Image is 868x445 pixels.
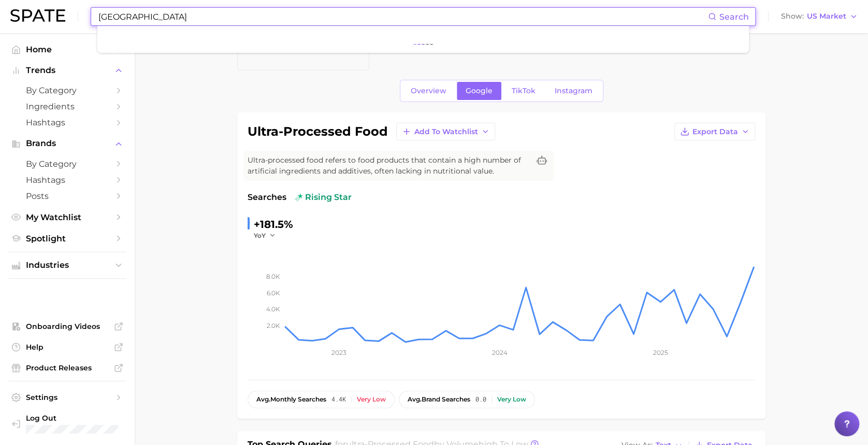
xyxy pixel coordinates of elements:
[256,395,270,403] abbr: average
[408,396,470,403] span: brand searches
[331,349,346,356] tspan: 2023
[8,63,126,78] button: Trends
[555,87,592,95] span: Instagram
[26,261,109,270] span: Industries
[26,159,109,169] span: by Category
[781,13,804,19] span: Show
[546,82,601,100] a: Instagram
[26,393,109,402] span: Settings
[8,98,126,114] a: Ingredients
[414,127,478,136] span: Add to Watchlist
[8,319,126,334] a: Onboarding Videos
[254,231,276,240] button: YoY
[503,82,544,100] a: TikTok
[8,390,126,405] a: Settings
[411,87,446,95] span: Overview
[331,396,346,403] span: 4.4k
[248,391,395,408] button: avg.monthly searches4.4kVery low
[8,410,126,437] a: Log out. Currently logged in with e-mail trisha.hanold@schreiberfoods.com.
[248,125,388,138] h1: ultra-processed food
[254,216,293,233] div: +181.5%
[8,360,126,376] a: Product Releases
[10,9,65,22] img: SPATE
[8,339,126,355] a: Help
[807,13,846,19] span: US Market
[26,234,109,243] span: Spotlight
[26,118,109,127] span: Hashtags
[408,395,422,403] abbr: average
[248,191,286,204] span: Searches
[491,349,507,356] tspan: 2024
[97,8,708,25] input: Search here for a brand, industry, or ingredient
[26,139,109,148] span: Brands
[8,231,126,247] a: Spotlight
[26,342,109,352] span: Help
[8,209,126,225] a: My Watchlist
[26,102,109,111] span: Ingredients
[653,349,668,356] tspan: 2025
[26,175,109,185] span: Hashtags
[26,212,109,222] span: My Watchlist
[26,363,109,372] span: Product Releases
[26,85,109,95] span: by Category
[295,191,352,204] span: rising star
[719,12,749,22] span: Search
[8,188,126,204] a: Posts
[396,123,495,140] button: Add to Watchlist
[457,82,501,100] a: Google
[8,114,126,131] a: Hashtags
[674,123,755,140] button: Export Data
[26,322,109,331] span: Onboarding Videos
[475,396,486,403] span: 0.0
[8,136,126,151] button: Brands
[497,396,526,403] div: Very low
[8,156,126,172] a: by Category
[466,87,493,95] span: Google
[266,305,280,313] tspan: 4.0k
[8,172,126,188] a: Hashtags
[692,127,738,136] span: Export Data
[8,82,126,98] a: by Category
[8,257,126,273] button: Industries
[8,41,126,58] a: Home
[512,87,536,95] span: TikTok
[26,66,109,75] span: Trends
[357,396,386,403] div: Very low
[254,231,266,240] span: YoY
[266,272,280,280] tspan: 8.0k
[248,155,529,177] span: Ultra-processed food refers to food products that contain a high number of artificial ingredients...
[402,82,455,100] a: Overview
[778,10,860,23] button: ShowUS Market
[26,191,109,201] span: Posts
[256,396,326,403] span: monthly searches
[267,289,280,296] tspan: 6.0k
[267,321,280,329] tspan: 2.0k
[26,45,109,54] span: Home
[26,413,152,423] span: Log Out
[295,193,303,202] img: rising star
[399,391,535,408] button: avg.brand searches0.0Very low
